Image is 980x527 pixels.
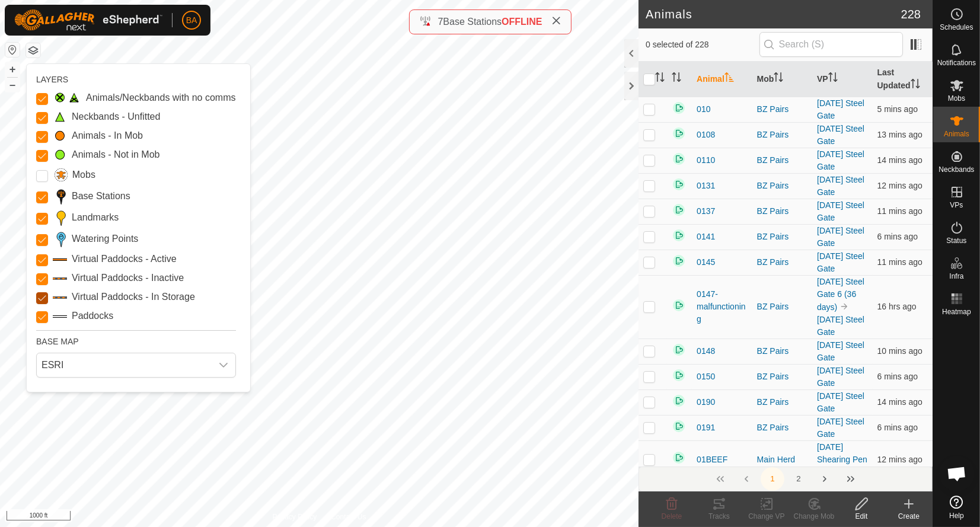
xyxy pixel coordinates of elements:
[817,391,864,413] a: [DATE] Steel Gate
[14,9,162,31] img: Gallagher Logo
[757,180,807,192] div: BZ Pairs
[752,62,812,97] th: Mob
[697,371,715,383] span: 0150
[940,24,973,31] span: Schedules
[72,189,130,203] label: Base Stations
[817,366,864,388] a: [DATE] Steel Gate
[697,256,715,269] span: 0145
[877,423,918,432] span: 12 Oct 2025, 8:06 am
[697,396,715,408] span: 0190
[877,397,922,407] span: 12 Oct 2025, 7:58 am
[817,175,864,197] a: [DATE] Steel Gate
[5,78,20,92] button: –
[937,59,976,66] span: Notifications
[757,256,807,269] div: BZ Pairs
[877,302,917,311] span: 11 Oct 2025, 3:45 pm
[72,168,95,182] label: Mobs
[757,154,807,167] div: BZ Pairs
[36,74,236,86] div: LAYERS
[948,95,965,102] span: Mobs
[812,62,872,97] th: VP
[692,62,752,97] th: Animal
[757,205,807,218] div: BZ Pairs
[757,345,807,357] div: BZ Pairs
[212,353,235,377] div: dropdown trigger
[790,511,838,522] div: Change Mob
[901,5,921,23] span: 228
[697,231,715,243] span: 0141
[942,308,971,315] span: Heatmap
[72,129,143,143] label: Animals - In Mob
[697,453,727,466] span: 01BEEF
[757,453,807,466] div: Main Herd
[949,512,964,519] span: Help
[331,512,366,522] a: Contact Us
[817,340,864,362] a: [DATE] Steel Gate
[186,14,197,27] span: BA
[817,315,864,337] a: [DATE] Steel Gate
[672,394,686,408] img: returning on
[697,205,715,218] span: 0137
[757,396,807,408] div: BZ Pairs
[697,129,715,141] span: 0108
[817,277,864,312] a: [DATE] Steel Gate 6 (36 days)
[946,237,966,244] span: Status
[72,290,195,304] label: Virtual Paddocks - In Storage
[697,154,715,167] span: 0110
[950,202,963,209] span: VPs
[877,181,922,190] span: 12 Oct 2025, 8:00 am
[877,346,922,356] span: 12 Oct 2025, 8:02 am
[72,210,119,225] label: Landmarks
[697,345,715,357] span: 0148
[72,232,138,246] label: Watering Points
[724,74,734,84] p-sorticon: Activate to sort
[37,353,212,377] span: ESRI
[672,343,686,357] img: returning on
[939,456,975,491] div: Open chat
[873,62,933,97] th: Last Updated
[72,148,160,162] label: Animals - Not in Mob
[757,301,807,313] div: BZ Pairs
[646,7,901,21] h2: Animals
[911,81,920,90] p-sorticon: Activate to sort
[938,166,974,173] span: Neckbands
[877,232,918,241] span: 12 Oct 2025, 8:06 am
[885,511,933,522] div: Create
[672,298,686,312] img: returning on
[72,110,160,124] label: Neckbands - Unfitted
[273,512,317,522] a: Privacy Policy
[759,32,903,57] input: Search (S)
[672,152,686,166] img: returning on
[672,203,686,217] img: returning on
[761,467,784,491] button: 1
[72,252,177,266] label: Virtual Paddocks - Active
[662,512,682,520] span: Delete
[774,74,783,84] p-sorticon: Activate to sort
[817,124,864,146] a: [DATE] Steel Gate
[817,251,864,273] a: [DATE] Steel Gate
[26,43,40,58] button: Map Layers
[757,129,807,141] div: BZ Pairs
[817,98,864,120] a: [DATE] Steel Gate
[697,288,747,325] span: 0147-malfunctioning
[655,74,665,84] p-sorticon: Activate to sort
[877,455,922,464] span: 12 Oct 2025, 7:59 am
[839,467,863,491] button: Last Page
[877,130,922,139] span: 12 Oct 2025, 7:58 am
[672,254,686,268] img: returning on
[743,511,790,522] div: Change VP
[877,104,918,114] span: 12 Oct 2025, 8:06 am
[672,451,686,465] img: returning on
[838,511,885,522] div: Edit
[877,257,922,267] span: 12 Oct 2025, 8:01 am
[817,442,867,477] a: [DATE] Shearing Pen 8-9.01
[646,39,759,51] span: 0 selected of 228
[949,273,963,280] span: Infra
[933,491,980,524] a: Help
[877,206,922,216] span: 12 Oct 2025, 8:00 am
[672,126,686,140] img: returning on
[695,511,743,522] div: Tracks
[757,371,807,383] div: BZ Pairs
[757,103,807,116] div: BZ Pairs
[5,62,20,76] button: +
